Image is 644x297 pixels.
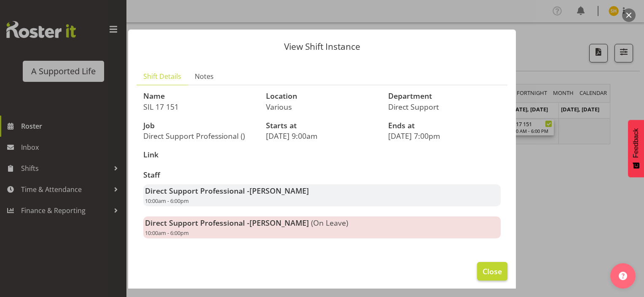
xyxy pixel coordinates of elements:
[143,121,256,130] h3: Job
[250,186,309,196] span: [PERSON_NAME]
[195,71,214,81] span: Notes
[311,218,348,228] span: (On Leave)
[145,197,189,205] span: 10:00am - 6:00pm
[137,42,507,51] p: View Shift Instance
[388,92,501,100] h3: Department
[632,128,640,158] span: Feedback
[143,151,256,159] h3: Link
[266,121,378,130] h3: Starts at
[266,102,378,111] p: Various
[145,218,309,228] strong: Direct Support Professional -
[143,131,256,140] p: Direct Support Professional ()
[628,120,644,177] button: Feedback - Show survey
[145,229,189,237] span: 10:00am - 6:00pm
[266,92,378,100] h3: Location
[483,266,502,277] span: Close
[145,186,309,196] strong: Direct Support Professional -
[388,102,501,111] p: Direct Support
[143,171,501,179] h3: Staff
[388,131,501,140] p: [DATE] 7:00pm
[388,121,501,130] h3: Ends at
[143,71,181,81] span: Shift Details
[266,131,378,140] p: [DATE] 9:00am
[143,92,256,100] h3: Name
[250,218,309,228] span: [PERSON_NAME]
[143,102,256,111] p: SIL 17 151
[619,272,627,280] img: help-xxl-2.png
[477,262,507,281] button: Close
